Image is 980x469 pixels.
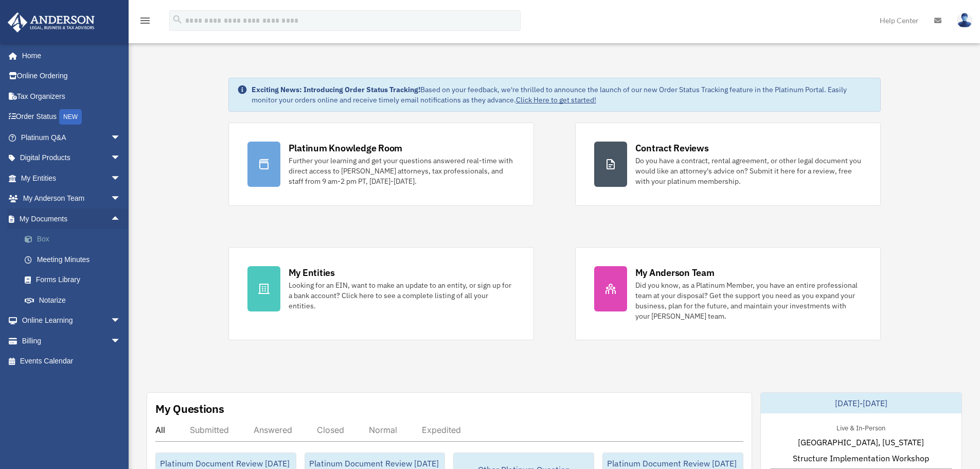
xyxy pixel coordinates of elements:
[252,85,420,94] strong: Exciting News: Introducing Order Status Tracking!
[7,127,136,148] a: Platinum Q&Aarrow_drop_down
[111,127,131,148] span: arrow_drop_down
[111,188,131,210] span: arrow_drop_down
[575,247,881,340] a: My Anderson Team Did you know, as a Platinum Member, you have an entire professional team at your...
[14,249,136,270] a: Meeting Minutes
[7,209,136,229] a: My Documentsarrow_drop_up
[289,155,515,186] div: Further your learning and get your questions answered real-time with direct access to [PERSON_NAM...
[139,14,151,27] i: menu
[289,266,335,279] div: My Entities
[793,452,929,464] span: Structure Implementation Workshop
[7,310,136,331] a: Online Learningarrow_drop_down
[7,168,136,188] a: My Entitiesarrow_drop_down
[761,393,961,413] div: [DATE]-[DATE]
[252,84,872,105] div: Based on your feedback, we're thrilled to announce the launch of our new Order Status Tracking fe...
[422,425,461,435] div: Expedited
[14,270,136,290] a: Forms Library
[516,95,596,105] a: Click Here to get started!
[14,229,136,250] a: Box
[289,142,403,154] div: Platinum Knowledge Room
[7,148,136,168] a: Digital Productsarrow_drop_down
[289,280,515,311] div: Looking for an EIN, want to make an update to an entity, or sign up for a bank account? Click her...
[155,425,165,435] div: All
[635,155,862,186] div: Do you have a contract, rental agreement, or other legal document you would like an attorney's ad...
[957,13,972,28] img: User Pic
[7,66,136,86] a: Online Ordering
[317,425,344,435] div: Closed
[172,14,183,25] i: search
[575,123,881,206] a: Contract Reviews Do you have a contract, rental agreement, or other legal document you would like...
[635,280,862,321] div: Did you know, as a Platinum Member, you have an entire professional team at your disposal? Get th...
[228,247,534,340] a: My Entities Looking for an EIN, want to make an update to an entity, or sign up for a bank accoun...
[254,425,292,435] div: Answered
[111,331,131,352] span: arrow_drop_down
[228,123,534,206] a: Platinum Knowledge Room Further your learning and get your questions answered real-time with dire...
[7,107,136,128] a: Order StatusNEW
[7,331,136,351] a: Billingarrow_drop_down
[7,45,131,66] a: Home
[111,148,131,169] span: arrow_drop_down
[635,266,715,279] div: My Anderson Team
[828,422,894,432] div: Live & In-Person
[190,425,229,435] div: Submitted
[369,425,397,435] div: Normal
[59,109,82,125] div: NEW
[111,310,131,332] span: arrow_drop_down
[7,188,136,209] a: My Anderson Teamarrow_drop_down
[111,209,131,230] span: arrow_drop_up
[7,86,136,107] a: Tax Organizers
[7,351,136,372] a: Events Calendar
[798,436,924,448] span: [GEOGRAPHIC_DATA], [US_STATE]
[635,142,709,154] div: Contract Reviews
[139,18,151,27] a: menu
[14,290,136,310] a: Notarize
[155,401,224,416] div: My Questions
[5,12,98,32] img: Anderson Advisors Platinum Portal
[111,168,131,189] span: arrow_drop_down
